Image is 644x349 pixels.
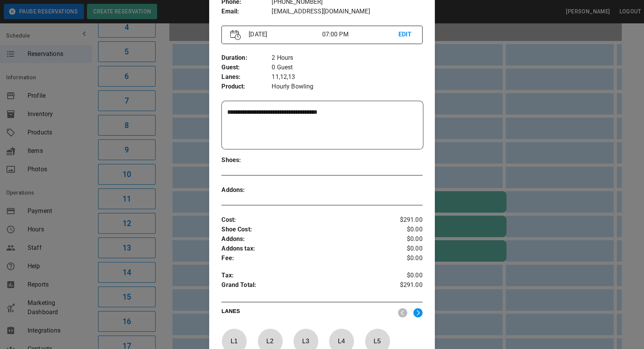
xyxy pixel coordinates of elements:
p: Cost : [221,215,389,225]
p: LANES [221,307,392,318]
p: Product : [221,82,272,92]
p: $291.00 [389,215,422,225]
p: $0.00 [389,244,422,254]
img: nav_left.svg [398,308,407,318]
p: [EMAIL_ADDRESS][DOMAIN_NAME] [272,7,422,16]
p: Addons : [221,234,389,244]
p: $291.00 [389,280,422,292]
p: Addons tax : [221,244,389,254]
p: Shoe Cost : [221,225,389,234]
p: Addons : [221,185,272,195]
p: Tax : [221,271,389,280]
p: $0.00 [389,254,422,263]
p: $0.00 [389,271,422,280]
img: right.svg [413,308,423,318]
p: EDIT [398,30,414,39]
p: Shoes : [221,156,272,165]
p: Grand Total : [221,280,389,292]
p: $0.00 [389,234,422,244]
p: 0 Guest [272,63,422,72]
p: [DATE] [246,30,322,39]
p: Hourly Bowling [272,82,422,92]
p: Fee : [221,254,389,263]
p: Duration : [221,53,272,63]
p: Email : [221,7,272,16]
img: Vector [230,30,241,40]
p: 2 Hours [272,53,422,63]
p: 11,12,13 [272,72,422,82]
p: 07:00 PM [322,30,398,39]
p: $0.00 [389,225,422,234]
p: Lanes : [221,72,272,82]
p: Guest : [221,63,272,72]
